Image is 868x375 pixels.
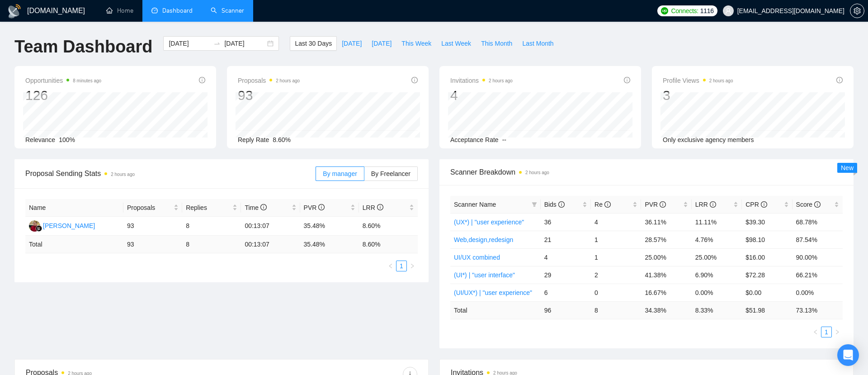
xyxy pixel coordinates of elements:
[396,261,406,271] a: 1
[186,203,231,213] span: Replies
[25,75,101,86] span: Opportunities
[641,231,691,248] td: 28.57%
[450,87,513,104] div: 4
[541,248,591,266] td: 4
[407,261,418,271] button: right
[410,263,415,269] span: right
[372,38,392,48] span: [DATE]
[814,201,821,208] span: info-circle
[745,201,767,208] span: CPR
[211,7,244,14] a: searchScanner
[359,236,418,253] td: 8.60 %
[692,284,742,301] td: 0.00%
[692,213,742,231] td: 11.11%
[295,38,332,48] span: Last 30 Days
[663,87,733,104] div: 3
[241,217,300,236] td: 00:13:07
[541,266,591,284] td: 29
[182,199,241,217] th: Replies
[169,38,210,48] input: Start date
[558,201,565,208] span: info-circle
[594,201,611,208] span: Re
[591,301,641,319] td: 8
[810,327,821,337] button: left
[73,78,101,83] time: 8 minutes ago
[25,199,123,217] th: Name
[541,284,591,301] td: 6
[832,327,843,337] li: Next Page
[359,217,418,236] td: 8.60%
[591,248,641,266] td: 1
[832,327,843,337] button: right
[544,201,565,208] span: Bids
[396,36,436,51] button: This Week
[318,204,325,210] span: info-circle
[245,204,266,211] span: Time
[793,301,843,319] td: 73.13 %
[663,75,733,86] span: Profile Views
[25,87,101,104] div: 126
[660,201,666,208] span: info-circle
[742,284,792,301] td: $0.00
[151,7,158,14] span: dashboard
[441,38,471,48] span: Last Week
[213,40,221,47] span: swap-right
[454,201,496,208] span: Scanner Name
[810,327,821,337] li: Previous Page
[29,222,95,229] a: AG[PERSON_NAME]
[454,271,515,279] a: (UI*) | "user interface"
[300,217,359,236] td: 35.48%
[695,201,716,208] span: LRR
[342,38,362,48] span: [DATE]
[276,78,300,83] time: 2 hours ago
[591,284,641,301] td: 0
[25,236,123,253] td: Total
[850,7,864,14] span: setting
[541,301,591,319] td: 96
[489,78,513,83] time: 2 hours ago
[454,218,524,226] a: (UX*) | "user experience"
[436,36,476,51] button: Last Week
[450,301,541,319] td: Total
[25,136,55,143] span: Relevance
[260,204,267,210] span: info-circle
[14,36,152,57] h1: Team Dashboard
[742,213,792,231] td: $39.30
[450,75,513,86] span: Invitations
[367,36,396,51] button: [DATE]
[641,301,691,319] td: 34.38 %
[454,236,513,243] a: Web,design,redesign
[454,289,532,296] a: (UI/UX*) | "user experience"
[29,220,40,232] img: AG
[821,327,832,337] li: 1
[337,36,367,51] button: [DATE]
[525,170,549,175] time: 2 hours ago
[591,266,641,284] td: 2
[304,204,325,211] span: PVR
[238,136,269,143] span: Reply Rate
[371,170,410,177] span: By Freelancer
[25,168,316,179] span: Proposal Sending Stats
[290,36,337,51] button: Last 30 Days
[363,204,383,211] span: LRR
[238,75,300,86] span: Proposals
[123,236,182,253] td: 93
[835,329,840,335] span: right
[700,6,714,16] span: 1116
[821,327,831,337] a: 1
[541,213,591,231] td: 36
[401,38,431,48] span: This Week
[641,284,691,301] td: 16.67%
[127,203,172,213] span: Proposals
[111,172,135,177] time: 2 hours ago
[385,261,396,271] button: left
[517,36,558,51] button: Last Month
[476,36,517,51] button: This Month
[850,7,864,14] a: setting
[692,266,742,284] td: 6.90%
[59,136,75,143] span: 100%
[604,201,611,208] span: info-circle
[377,204,383,210] span: info-circle
[411,77,418,83] span: info-circle
[396,261,407,271] li: 1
